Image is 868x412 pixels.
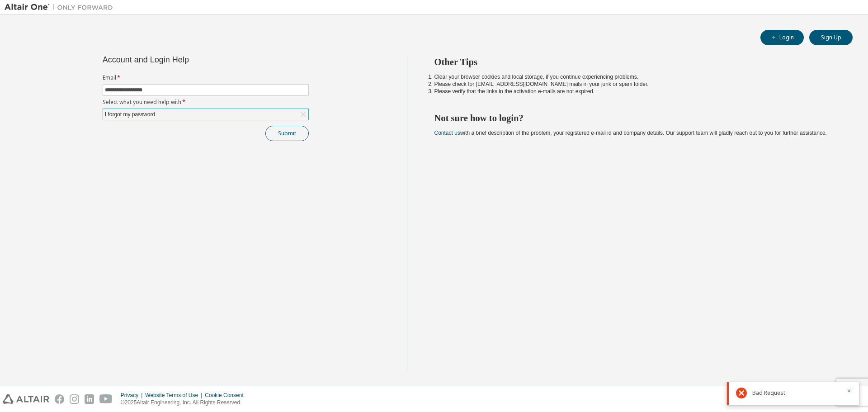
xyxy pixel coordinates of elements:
label: Select what you need help with [103,99,309,106]
label: Email [103,74,309,81]
img: linkedin.svg [85,394,94,404]
span: Bad Request [752,389,785,397]
p: © 2025 Altair Engineering, Inc. All Rights Reserved. [121,399,249,407]
div: I forgot my password [103,109,308,120]
div: Cookie Consent [205,392,249,399]
div: Account and Login Help [103,56,268,63]
li: Please verify that the links in the activation e-mails are not expired. [434,88,837,95]
img: altair_logo.svg [3,394,49,404]
img: Altair One [5,3,118,12]
div: Privacy [121,392,145,399]
img: youtube.svg [99,394,113,404]
li: Clear your browser cookies and local storage, if you continue experiencing problems. [434,73,837,81]
button: Submit [265,126,309,141]
div: I forgot my password [104,109,156,119]
button: Sign Up [809,30,853,45]
h2: Not sure how to login? [434,112,837,124]
button: Login [760,30,804,45]
div: Website Terms of Use [145,392,205,399]
a: Contact us [434,130,460,136]
img: instagram.svg [70,394,79,404]
span: with a brief description of the problem, your registered e-mail id and company details. Our suppo... [434,130,827,136]
li: Please check for [EMAIL_ADDRESS][DOMAIN_NAME] mails in your junk or spam folder. [434,81,837,88]
h2: Other Tips [434,56,837,68]
img: facebook.svg [55,394,64,404]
